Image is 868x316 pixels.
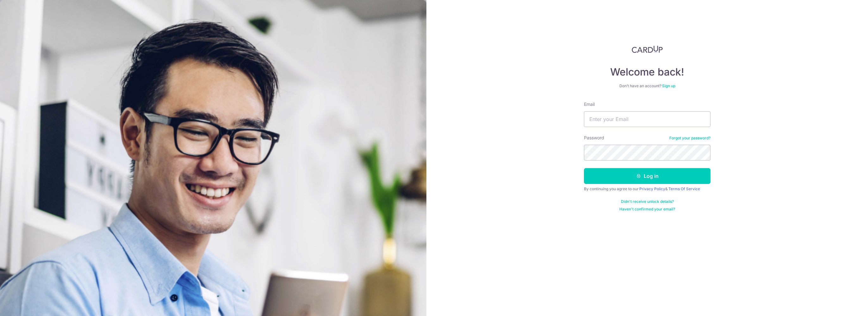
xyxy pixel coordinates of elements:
a: Didn't receive unlock details? [621,199,674,204]
label: Email [584,101,595,107]
label: Password [584,135,604,141]
button: Log in [584,168,710,184]
a: Privacy Policy [639,186,665,191]
a: Terms Of Service [668,186,700,191]
a: Forgot your password? [669,136,710,141]
a: Haven't confirmed your email? [619,207,675,212]
h4: Welcome back! [584,66,710,78]
a: Sign up [662,83,675,88]
div: Don’t have an account? [584,83,710,88]
div: By continuing you agree to our & [584,186,710,191]
img: CardUp Logo [632,46,663,53]
input: Enter your Email [584,111,710,127]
